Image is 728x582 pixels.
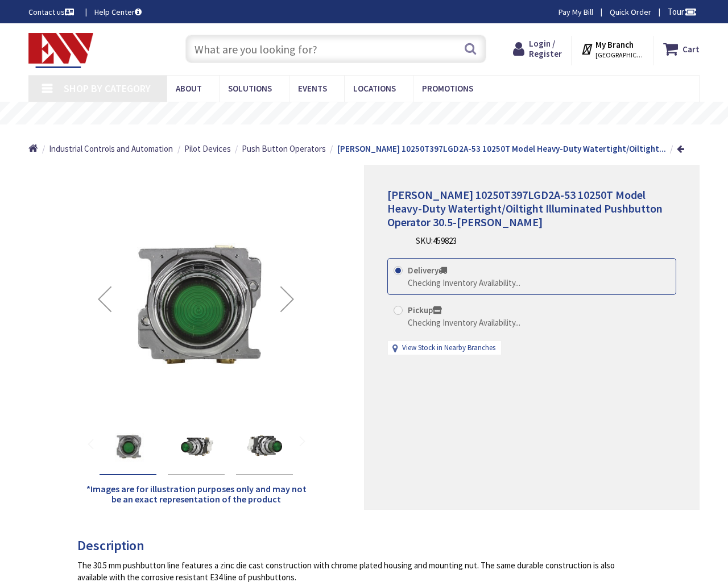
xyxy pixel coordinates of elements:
[242,143,326,154] span: Push Button Operators
[416,235,457,247] div: SKU:
[82,185,127,413] div: Previous
[337,143,666,154] strong: [PERSON_NAME] 10250T397LGD2A-53 10250T Model Heavy-Duty Watertight/Oiltight...
[595,51,644,60] span: [GEOGRAPHIC_DATA], [GEOGRAPHIC_DATA]
[408,277,520,289] div: Checking Inventory Availability...
[408,305,442,315] strong: Pickup
[242,143,326,155] a: Push Button Operators
[228,83,272,94] span: Solutions
[176,83,202,94] span: About
[64,82,151,95] span: Shop By Category
[82,484,310,504] h5: *Images are for illustration purposes only and may not be an exact representation of the product
[408,265,447,276] strong: Delivery
[595,39,634,50] strong: My Branch
[668,6,697,17] span: Tour
[77,538,642,553] h3: Description
[185,35,486,63] input: What are you looking for?
[408,317,520,329] div: Checking Inventory Availability...
[682,39,700,59] strong: Cart
[49,143,173,155] a: Industrial Controls and Automation
[513,39,562,59] a: Login / Register
[184,143,231,154] span: Pilot Devices
[559,6,593,18] a: Pay My Bill
[100,417,156,475] div: Eaton 10250T397LGD2A-53 10250T Model Heavy-Duty Watertight/Oiltight Illuminated Pushbutton Operat...
[529,38,562,59] span: Login / Register
[94,6,142,18] a: Help Center
[422,83,473,94] span: Promotions
[236,417,293,475] div: Eaton 10250T397LGD2A-53 10250T Model Heavy-Duty Watertight/Oiltight Illuminated Pushbutton Operat...
[82,185,311,413] img: Eaton 10250T397LGD2A-53 10250T Model Heavy-Duty Watertight/Oiltight Illuminated Pushbutton Operat...
[353,83,396,94] span: Locations
[581,39,644,59] div: My Branch [GEOGRAPHIC_DATA], [GEOGRAPHIC_DATA]
[433,235,457,246] span: 459823
[663,39,700,59] a: Cart
[49,143,173,154] span: Industrial Controls and Automation
[264,185,310,413] div: Next
[168,417,225,475] div: Eaton 10250T397LGD2A-53 10250T Model Heavy-Duty Watertight/Oiltight Illuminated Pushbutton Operat...
[610,6,651,18] a: Quick Order
[28,33,93,68] img: Electrical Wholesalers, Inc.
[298,83,327,94] span: Events
[173,423,219,468] img: Eaton 10250T397LGD2A-53 10250T Model Heavy-Duty Watertight/Oiltight Illuminated Pushbutton Operat...
[387,188,663,229] span: [PERSON_NAME] 10250T397LGD2A-53 10250T Model Heavy-Duty Watertight/Oiltight Illuminated Pushbutto...
[105,423,151,468] img: Eaton 10250T397LGD2A-53 10250T Model Heavy-Duty Watertight/Oiltight Illuminated Pushbutton Operat...
[184,143,231,155] a: Pilot Devices
[402,343,495,354] a: View Stock in Nearby Branches
[242,423,287,468] img: Eaton 10250T397LGD2A-53 10250T Model Heavy-Duty Watertight/Oiltight Illuminated Pushbutton Operat...
[28,6,76,18] a: Contact us
[270,107,478,120] rs-layer: Free Same Day Pickup at 19 Locations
